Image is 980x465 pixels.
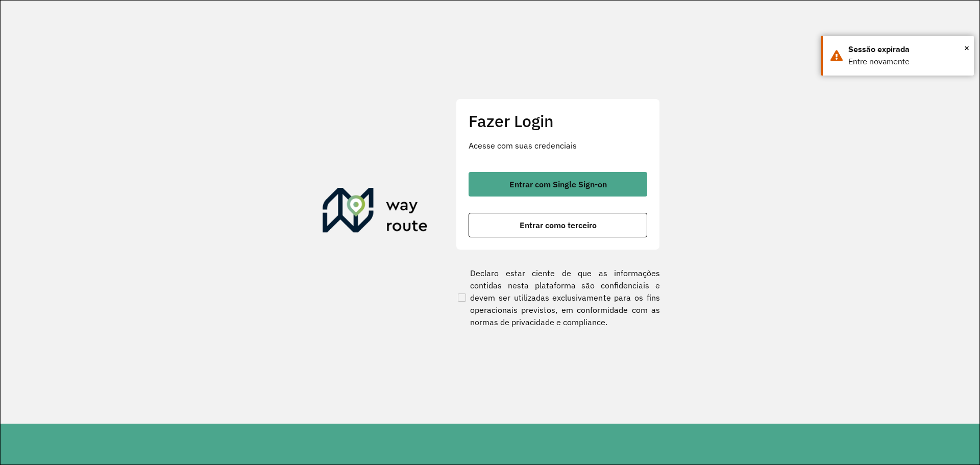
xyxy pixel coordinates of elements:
span: × [964,40,969,56]
button: Close [964,40,969,56]
p: Acesse com suas credenciais [469,139,647,152]
h2: Fazer Login [469,111,647,131]
button: button [469,172,647,197]
div: Sessão expirada [848,43,966,56]
span: Entrar com Single Sign-on [509,180,607,188]
img: Roteirizador AmbevTech [323,188,428,237]
span: Entrar como terceiro [520,221,597,229]
label: Declaro estar ciente de que as informações contidas nesta plataforma são confidenciais e devem se... [456,267,660,328]
button: button [469,213,647,237]
div: Entre novamente [848,56,966,68]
